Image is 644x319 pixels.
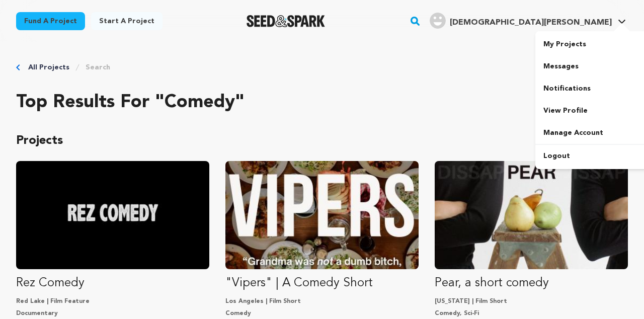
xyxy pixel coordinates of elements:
a: Seed&Spark Homepage [247,15,326,27]
img: user.png [430,13,446,29]
span: [DEMOGRAPHIC_DATA][PERSON_NAME] [450,19,612,27]
a: All Projects [28,62,69,72]
p: Pear, a short comedy [435,275,628,291]
p: Los Angeles | Film Short [225,297,419,305]
p: Rez Comedy [16,275,209,291]
h2: Top results for "comedy" [16,93,628,113]
p: Comedy, Sci-Fi [435,309,628,317]
span: Kristen O.'s Profile [428,11,628,32]
div: Breadcrumb [16,62,628,72]
p: Comedy [225,309,419,317]
div: Kristen O.'s Profile [430,13,612,29]
a: Kristen O.'s Profile [428,11,628,29]
a: Search [86,62,110,72]
img: Seed&Spark Logo Dark Mode [247,15,326,27]
p: [US_STATE] | Film Short [435,297,628,305]
p: "Vipers" | A Comedy Short [225,275,419,291]
p: Documentary [16,309,209,317]
p: Red Lake | Film Feature [16,297,209,305]
p: Projects [16,133,628,149]
a: Fund a project [16,12,85,30]
a: Start a project [91,12,163,30]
